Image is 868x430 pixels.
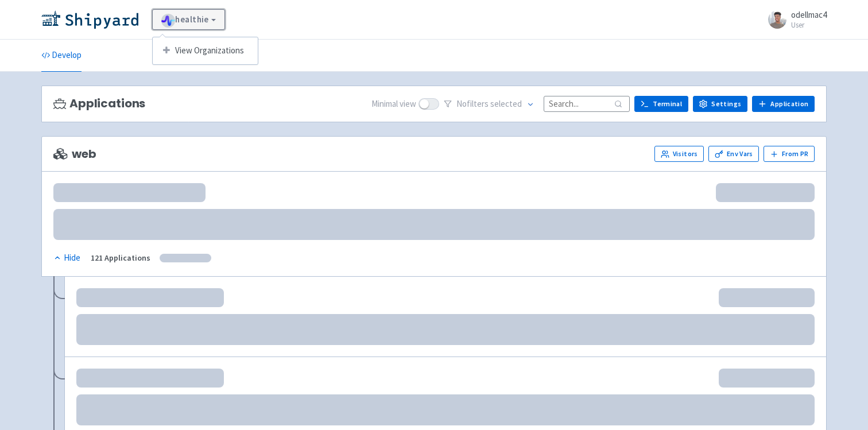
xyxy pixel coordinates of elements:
[544,96,630,111] input: Search...
[153,42,258,60] a: View Organizations
[791,9,827,20] span: odellmac4
[634,96,688,112] a: Terminal
[761,10,827,29] a: odellmac4 User
[654,146,704,162] a: Visitors
[91,251,150,265] div: 121 Applications
[53,148,96,161] span: web
[693,96,747,112] a: Settings
[708,146,759,162] a: Env Vars
[53,251,82,265] button: Hide
[490,98,522,109] span: selected
[53,97,145,110] h3: Applications
[764,146,815,162] button: From PR
[791,21,827,29] small: User
[752,96,815,112] a: Application
[152,9,225,30] a: healthie
[41,10,138,29] img: Shipyard logo
[41,40,82,72] a: Develop
[456,98,522,111] span: No filter s
[53,251,80,265] div: Hide
[371,98,416,111] span: Minimal view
